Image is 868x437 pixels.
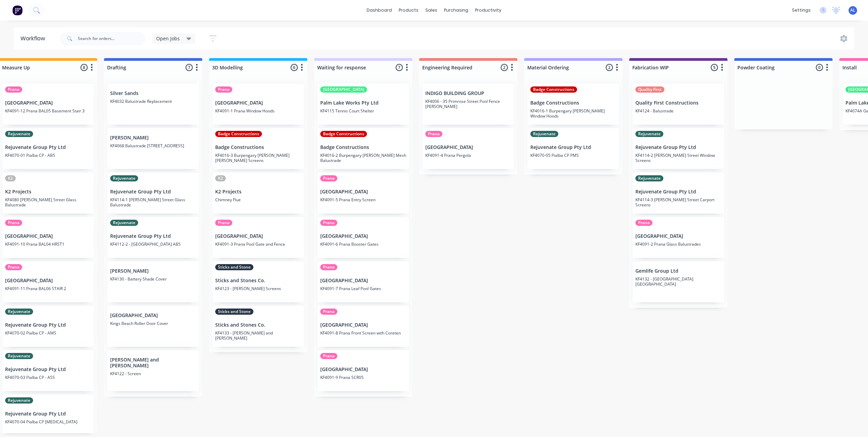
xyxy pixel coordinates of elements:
[789,5,814,15] div: settings
[107,84,199,125] div: Silver SandsKF4032 Balustrade Replacement
[530,108,616,119] p: KF4016-1 Burpengary [PERSON_NAME] Window Hoods
[5,264,22,270] div: Prana
[12,5,23,15] img: Factory
[320,100,406,106] p: Palm Lake Works Pty Ltd
[107,173,199,214] div: RejuvenateRejuvenate Group Pty LtdKF4114-1 [PERSON_NAME] Street Glass Balustrade
[2,350,94,391] div: RejuvenateRejuvenate Group Pty LtdKF4070-03 Pialba CP - ASS
[215,264,253,270] div: Sticks and Stone
[318,128,409,169] div: Badge ConstructionsBadge ConstructionsKF4016-2 Burpengary [PERSON_NAME] Mesh Balustrade
[2,173,94,214] div: K2K2 ProjectsKF4080 [PERSON_NAME] Street Glass Balustrade
[425,99,511,109] p: KF4006 - 35 Primrose Street Pool Fence [PERSON_NAME]
[5,189,91,195] p: K2 Projects
[318,217,409,258] div: Prana[GEOGRAPHIC_DATA]KF4091-6 Prana Booster Gates
[5,86,22,93] div: Prana
[320,309,337,315] div: Prana
[5,322,91,328] p: Rejuvenate Group Pty Ltd
[110,175,138,181] div: Rejuvenate
[5,309,33,315] div: Rejuvenate
[78,32,145,45] input: Search for orders...
[110,220,138,226] div: Rejuvenate
[425,131,442,137] div: Prana
[318,306,409,347] div: Prana[GEOGRAPHIC_DATA]KF4091-8 Prana Front Screen with Coreten
[212,261,304,302] div: Sticks and StoneSticks and Stones Co.KF4123 - [PERSON_NAME] Screens
[530,153,616,158] p: KF4070-05 Pialba CP PMS
[5,153,91,158] p: KF4070-01 Pialba CP - ABS
[5,175,16,181] div: K2
[633,128,724,169] div: RejuvenateRejuvenate Group Pty LtdKF4114-2 [PERSON_NAME] Street Window Screens
[633,261,724,302] div: Gemlife Group LtdKF4132 - [GEOGRAPHIC_DATA] [GEOGRAPHIC_DATA]
[635,242,721,247] p: KF4091-2 Prana Glass Balustrades
[5,233,91,239] p: [GEOGRAPHIC_DATA]
[635,153,721,163] p: KF4114-2 [PERSON_NAME] Street Window Screens
[320,86,367,93] div: [GEOGRAPHIC_DATA]
[5,419,91,424] p: KF4070-04 Pialba CP [MEDICAL_DATA]
[635,86,664,93] div: Quality First
[320,220,337,226] div: Prana
[320,175,337,181] div: Prana
[635,197,721,207] p: KF4114-3 [PERSON_NAME] Street Carport Screens
[215,309,253,315] div: Sticks and Stone
[5,411,91,417] p: Rejuvenate Group Pty Ltd
[635,100,721,106] p: Quality First Constructions
[441,5,472,15] div: purchasing
[320,278,406,284] p: [GEOGRAPHIC_DATA]
[215,233,301,239] p: [GEOGRAPHIC_DATA]
[850,7,855,13] span: AL
[5,242,91,247] p: KF4091-10 Prana BAL04 HRST1
[215,175,226,181] div: K2
[635,145,721,150] p: Rejuvenate Group Pty Ltd
[633,173,724,214] div: RejuvenateRejuvenate Group Pty LtdKF4114-3 [PERSON_NAME] Street Carport Screens
[5,375,91,380] p: KF4070-03 Pialba CP - ASS
[2,261,94,302] div: Prana[GEOGRAPHIC_DATA]KF4091-11 Prana BAL06 STAIR 2
[215,153,301,163] p: KF4016-3 Burpengary [PERSON_NAME] [PERSON_NAME] Screens
[20,35,48,43] div: Workflow
[212,128,304,169] div: Badge ConstructionsBadge ConstructionsKF4016-3 Burpengary [PERSON_NAME] [PERSON_NAME] Screens
[2,217,94,258] div: Prana[GEOGRAPHIC_DATA]KF4091-10 Prana BAL04 HRST1
[110,197,196,207] p: KF4114-1 [PERSON_NAME] Street Glass Balustrade
[423,84,514,125] div: INDIGO BUILDING GROUPKF4006 - 35 Primrose Street Pool Fence [PERSON_NAME]
[110,99,196,104] p: KF4032 Balustrade Replacement
[530,86,577,93] div: Badge Constructions
[320,242,406,247] p: KF4091-6 Prana Booster Gates
[107,217,199,258] div: RejuvenateRejuvenate Group Pty LtdKF4112-2 - [GEOGRAPHIC_DATA] ABS
[110,268,196,274] p: [PERSON_NAME]
[530,145,616,150] p: Rejuvenate Group Pty Ltd
[320,353,337,359] div: Prana
[110,357,196,369] p: [PERSON_NAME] and [PERSON_NAME]
[215,100,301,106] p: [GEOGRAPHIC_DATA]
[425,91,511,96] p: INDIGO BUILDING GROUP
[422,5,441,15] div: sales
[635,189,721,195] p: Rejuvenate Group Pty Ltd
[530,131,558,137] div: Rejuvenate
[5,330,91,336] p: KF4070-02 Pialba CP - AMS
[635,131,663,137] div: Rejuvenate
[5,108,91,113] p: KF4091-12 Prana BAL05 Basement Stair 3
[425,145,511,150] p: [GEOGRAPHIC_DATA]
[320,189,406,195] p: [GEOGRAPHIC_DATA]
[215,278,301,284] p: Sticks and Stones Co.
[215,330,301,341] p: KF4133 - [PERSON_NAME] and [PERSON_NAME]
[635,175,663,181] div: Rejuvenate
[110,313,196,318] p: [GEOGRAPHIC_DATA]
[5,145,91,150] p: Rejuvenate Group Pty Ltd
[320,108,406,113] p: KF4115 Tennis Court Shelter
[318,173,409,214] div: Prana[GEOGRAPHIC_DATA]KF4091-5 Prana Entry Screen
[633,217,724,258] div: Prana[GEOGRAPHIC_DATA]KF4091-2 Prana Glass Balustrades
[212,217,304,258] div: Prana[GEOGRAPHIC_DATA]KF4091-3 Prana Pool Gate and Fence
[110,321,196,326] p: Kings Beach Roller Door Cover
[320,153,406,163] p: KF4016-2 Burpengary [PERSON_NAME] Mesh Balustrade
[212,84,304,125] div: Prana[GEOGRAPHIC_DATA]KF4091-1 Prana Window Hoods
[320,286,406,291] p: KF4091-7 Prana Leaf Pool Gates
[5,197,91,207] p: KF4080 [PERSON_NAME] Street Glass Balustrade
[110,143,196,148] p: KF4068 Balustrade [STREET_ADDRESS]
[5,131,33,137] div: Rejuvenate
[2,395,94,436] div: RejuvenateRejuvenate Group Pty LtdKF4070-04 Pialba CP [MEDICAL_DATA]
[5,353,33,359] div: Rejuvenate
[318,350,409,391] div: Prana[GEOGRAPHIC_DATA]KF4091-9 Prana SCR05
[320,197,406,202] p: KF4091-5 Prana Entry Screen
[423,128,514,169] div: Prana[GEOGRAPHIC_DATA]KF4091-4 Prana Pergola
[212,173,304,214] div: K2K2 ProjectsChimney Flue
[107,261,199,302] div: [PERSON_NAME]KF4130 - Battery Shade Cover
[320,264,337,270] div: Prana
[215,242,301,247] p: KF4091-3 Prana Pool Gate and Fence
